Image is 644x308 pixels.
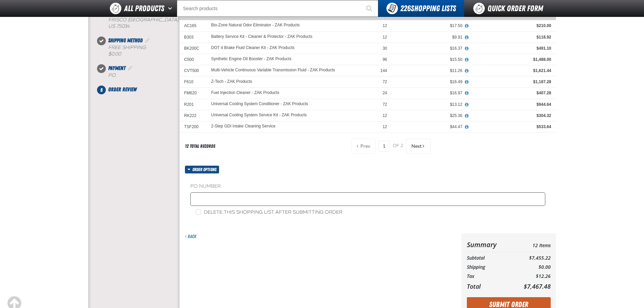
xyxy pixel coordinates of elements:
button: View All Prices for Multi-Vehicle Continuous Variable Transmission Fluid - ZAK Products [462,68,471,74]
div: $11.26 [397,68,462,73]
th: Summary [467,239,511,251]
td: $0.00 [510,263,550,272]
a: Battery Service Kit - Cleaner & Protector - ZAK Products [211,34,312,39]
span: 30 [383,46,387,51]
span: 24 [383,91,387,95]
a: 2-Step GDI Intake Cleaning Service [211,124,276,129]
a: Bio-Zone Natural Odor Eliminator - ZAK Products [211,23,300,28]
div: $944.64 [472,102,551,107]
div: $210.00 [472,23,551,28]
div: $15.50 [397,57,462,62]
bdo: 75034 [116,23,129,29]
button: View All Prices for Z-Tech - ZAK Products [462,79,471,85]
a: Universal Cooling System Conditioner - ZAK Products [211,102,308,106]
td: FM620 [180,88,207,99]
span: Order Review [108,86,137,93]
th: Total [467,281,511,292]
input: Delete this shopping list after submitting order [196,209,201,215]
span: 12 [383,35,387,40]
div: $118.92 [472,34,551,40]
li: Payment. Step 4 of 5. Completed [101,64,180,86]
td: 12 Items [510,239,550,251]
div: P.O. [108,72,180,79]
div: $9.91 [397,34,462,40]
span: 12 [383,23,387,28]
td: RK222 [180,110,207,121]
a: Synthetic Engine Oil Booster - ZAK Products [211,57,291,62]
div: $1,187.28 [472,79,551,85]
a: Universal Cooling System Service Kit - ZAK Products [211,113,307,118]
div: Free Shipping: [108,45,180,57]
strong: 226 [400,4,411,13]
td: BK200C [180,43,207,54]
div: $16.37 [397,46,462,51]
div: $16.49 [397,79,462,85]
span: [GEOGRAPHIC_DATA] [128,17,178,23]
button: Order options [185,166,219,173]
label: Delete this shopping list after submitting order [196,209,342,216]
span: Next Page [411,143,422,149]
button: View All Prices for Universal Cooling System Conditioner - ZAK Products [462,102,471,108]
div: $491.10 [472,46,551,51]
div: $304.32 [472,113,551,118]
a: Fuel Injection Cleaner - ZAK Products [211,91,279,95]
td: AC165 [180,20,207,31]
span: 96 [383,57,387,62]
a: Edit Shipping Method [144,37,151,44]
button: View All Prices for Bio-Zone Natural Odor Eliminator - ZAK Products [462,23,471,29]
input: Current page number [378,141,390,151]
span: Order options [192,166,219,173]
li: Shipping Method. Step 3 of 5. Completed [101,37,180,64]
td: TSF200 [180,121,207,133]
span: $7,467.48 [524,282,551,290]
td: $7,455.22 [510,254,550,263]
button: View All Prices for Battery Service Kit - Cleaner & Protector - ZAK Products [462,34,471,41]
button: View All Prices for Fuel Injection Cleaner - ZAK Products [462,90,471,96]
td: R201 [180,99,207,110]
strong: $0.00 [108,51,121,57]
div: $44.47 [397,124,462,129]
li: Order Review. Step 5 of 5. Not Completed [101,86,180,94]
span: 144 [380,68,387,73]
span: All Products [124,2,164,15]
span: 72 [383,102,387,107]
span: Shopping Lists [400,4,456,13]
a: Multi-Vehicle Continuous Variable Transmission Fluid - ZAK Products [211,68,335,73]
label: PO Number [190,183,545,190]
a: DOT 4 Brake Fluid Cleaner Kit - ZAK Products [211,46,295,50]
span: FRISCO [108,17,126,23]
button: Next Page [406,139,431,153]
span: 72 [383,79,387,84]
span: US [108,23,115,29]
div: $17.50 [397,23,462,28]
th: Subtotal [467,254,511,263]
a: Back [185,234,196,239]
td: CVT500 [180,65,207,76]
a: Edit Payment [127,65,134,71]
td: C500 [180,54,207,65]
td: $12.26 [510,272,550,281]
div: 12 total records [185,143,215,149]
td: B303 [180,31,207,43]
th: Shipping [467,263,511,272]
span: Shipping Method [108,37,143,44]
span: Payment [108,65,125,71]
span: 12 [383,124,387,129]
div: $25.36 [397,113,462,118]
div: $1,621.44 [472,68,551,73]
span: 12 [383,113,387,118]
td: F610 [180,76,207,88]
th: Tax [467,272,511,281]
div: $16.97 [397,90,462,96]
a: Z-Tech - ZAK Products [211,79,252,84]
button: View All Prices for DOT 4 Brake Fluid Cleaner Kit - ZAK Products [462,46,471,52]
div: $1,488.00 [472,57,551,62]
button: View All Prices for Synthetic Engine Oil Booster - ZAK Products [462,57,471,63]
span: 5 [97,86,106,94]
button: View All Prices for Universal Cooling System Service Kit - ZAK Products [462,113,471,119]
span: of 2 [393,143,403,149]
div: $407.28 [472,90,551,96]
div: $533.64 [472,124,551,129]
button: View All Prices for 2-Step GDI Intake Cleaning Service [462,124,471,130]
div: $13.12 [397,102,462,107]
